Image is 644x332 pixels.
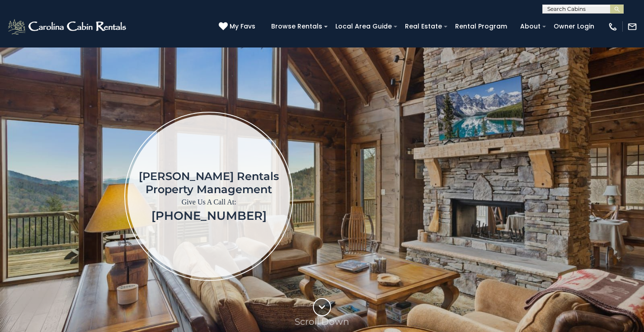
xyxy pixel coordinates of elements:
h1: [PERSON_NAME] Rentals Property Management [139,170,279,196]
img: phone-regular-white.png [608,22,618,32]
p: Scroll Down [295,316,349,327]
span: My Favs [230,22,255,31]
a: Owner Login [549,19,599,33]
a: Real Estate [400,19,447,33]
a: Rental Program [451,19,512,33]
a: [PHONE_NUMBER] [151,209,267,223]
a: Local Area Guide [331,19,396,33]
iframe: New Contact Form [404,74,631,318]
img: White-1-2.png [7,18,129,36]
a: Browse Rentals [267,19,327,33]
a: About [516,19,545,33]
p: Give Us A Call At: [139,196,279,209]
a: My Favs [219,22,258,32]
img: mail-regular-white.png [627,22,637,32]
